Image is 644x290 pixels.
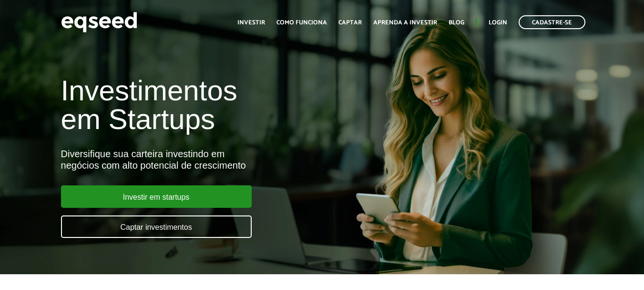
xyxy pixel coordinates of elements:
[61,215,252,238] a: Captar investimentos
[449,20,464,26] a: Blog
[61,76,369,134] h1: Investimentos em Startups
[237,20,265,26] a: Investir
[61,148,369,171] div: Diversifique sua carteira investindo em negócios com alto potencial de crescimento
[489,20,507,26] a: Login
[61,185,252,208] a: Investir em startups
[519,15,585,29] a: Cadastre-se
[276,20,327,26] a: Como funciona
[338,20,362,26] a: Captar
[61,10,137,35] img: EqSeed
[373,20,437,26] a: Aprenda a investir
